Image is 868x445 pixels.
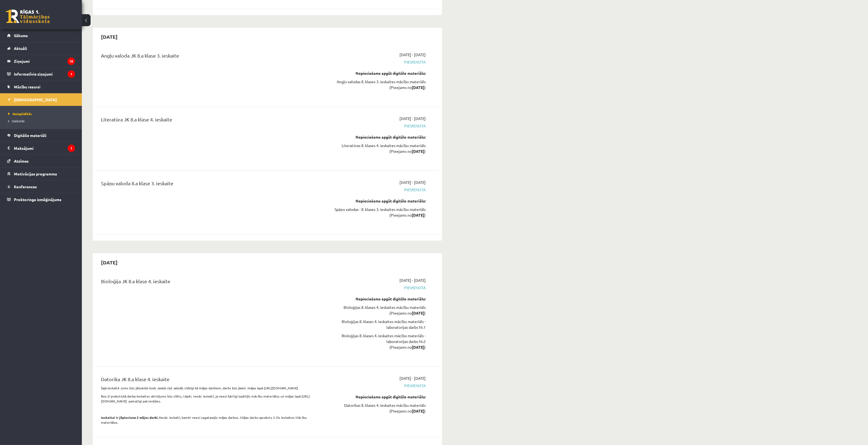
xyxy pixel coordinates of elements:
[101,116,315,126] div: Literatūra JK 8.a klase 4. ieskaite
[14,84,40,89] span: Mācību resursi
[412,408,424,413] strong: [DATE]
[399,180,426,185] span: [DATE] - [DATE]
[101,415,159,420] strong: Ieskaitei ir jāpievieno 2 mājas darbi.
[14,55,75,67] legend: Ziņojumi
[96,30,123,43] h2: [DATE]
[323,207,426,218] div: Spāņu valodas - 8. klases 3. ieskaites mācību materiāls (Pieejams no )
[399,116,426,121] span: [DATE] - [DATE]
[7,155,75,167] a: Atzīmes
[323,394,426,400] div: Nepieciešams apgūt digitālo materiālu:
[7,180,75,193] a: Konferences
[101,386,315,390] p: Šajā ieskaitē Jums būs jāizveido kods JavaScript valodā. Līdzīgi kā mājas darbiem, darbs būs jāve...
[14,197,61,202] span: Proktoringa izmēģinājums
[323,143,426,154] div: Literatūras 8. klases 4. ieskaites mācību materiāls (Pieejams no )
[323,59,426,65] span: Pievienota
[7,93,75,106] a: [DEMOGRAPHIC_DATA]
[323,123,426,129] span: Pievienota
[7,42,75,55] a: Aktuāli
[8,119,25,123] span: Izlabotās
[7,55,75,67] a: Ziņojumi10
[7,68,75,80] a: Informatīvie ziņojumi1
[323,198,426,204] div: Nepieciešams apgūt digitālo materiālu:
[399,277,426,283] span: [DATE] - [DATE]
[323,304,426,316] div: Bioloģijas 8. klases 4. ieskaites mācību materiāls (Pieejams no )
[412,85,424,90] strong: [DATE]
[67,58,75,65] i: 10
[323,402,426,414] div: Datorikas 8. klases 4. ieskaites mācību materiāls (Pieejams no )
[101,415,315,425] p: Nesāc ieskaiti, kamēr neesi sagatavojis mājas darbus. Mājas darbu apraksts ir šīs ieskaites Mācīb...
[68,70,75,78] i: 1
[412,213,424,217] strong: [DATE]
[7,193,75,206] a: Proktoringa izmēģinājums
[68,145,75,152] i: 1
[323,134,426,140] div: Nepieciešams apgūt digitālo materiālu:
[14,33,28,38] span: Sākums
[101,180,315,190] div: Spāņu valoda 8.a klase 3. ieskaite
[14,184,37,189] span: Konferences
[323,319,426,330] div: Bioloģijas 8. klases 4. ieskaites mācību materiāls - laboratorijas darbs Nr.1
[7,29,75,42] a: Sākums
[323,296,426,302] div: Nepieciešams apgūt digitālo materiālu:
[8,111,76,116] a: Neizpildītās
[412,345,424,350] strong: [DATE]
[8,112,32,116] span: Neizpildītās
[101,394,315,404] p: Bez šī prakstiskā darba ieskaites vērtējums būs slikts, tāpēc nesāc ieskaiti, ja neesi kārtīgi iz...
[323,383,426,389] span: Pievienota
[14,68,75,80] legend: Informatīvie ziņojumi
[412,310,424,315] strong: [DATE]
[323,187,426,193] span: Pievienota
[14,133,46,138] span: Digitālie materiāli
[101,277,315,288] div: Bioloģija JK 8.a klase 4. ieskaite
[101,52,315,62] div: Angļu valoda JK 8.a klase 3. ieskaite
[14,159,29,163] span: Atzīmes
[412,149,424,154] strong: [DATE]
[14,171,57,176] span: Motivācijas programma
[7,168,75,180] a: Motivācijas programma
[96,256,123,269] h2: [DATE]
[323,285,426,291] span: Pievienota
[7,129,75,142] a: Digitālie materiāli
[323,79,426,90] div: Angļu valodas 8. klases 3. ieskaites mācību materiāls (Pieejams no )
[323,333,426,350] div: Bioloģijas 8. klases 4. ieskaites mācību materiāls - laboratorijas darbs Nr.2 (Pieejams no )
[399,52,426,58] span: [DATE] - [DATE]
[323,70,426,76] div: Nepieciešams apgūt digitālo materiālu:
[6,10,50,23] a: Rīgas 1. Tālmācības vidusskola
[14,97,57,102] span: [DEMOGRAPHIC_DATA]
[101,375,315,386] div: Datorika JK 8.a klase 4. ieskaite
[14,142,75,154] legend: Maksājumi
[399,375,426,381] span: [DATE] - [DATE]
[8,118,76,123] a: Izlabotās
[14,46,27,51] span: Aktuāli
[7,80,75,93] a: Mācību resursi
[7,142,75,154] a: Maksājumi1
